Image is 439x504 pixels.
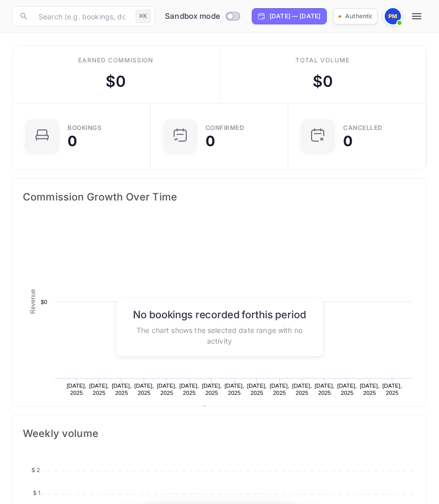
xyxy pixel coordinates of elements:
[29,289,37,314] text: Revenue
[269,383,289,396] text: [DATE], 2025
[224,383,244,396] text: [DATE], 2025
[89,383,109,396] text: [DATE], 2025
[385,8,401,24] img: Peter Mwandya
[295,56,350,65] div: Total volume
[67,134,77,148] div: 0
[31,466,40,474] tspan: $ 2
[23,425,416,442] span: Weekly volume
[292,383,312,396] text: [DATE], 2025
[180,383,199,396] text: [DATE], 2025
[66,383,86,396] text: [DATE], 2025
[202,383,222,396] text: [DATE], 2025
[32,6,131,26] input: Search (e.g. bookings, documentation)
[360,383,380,396] text: [DATE], 2025
[165,11,220,22] span: Sandbox mode
[247,383,267,396] text: [DATE], 2025
[112,383,131,396] text: [DATE], 2025
[315,383,334,396] text: [DATE], 2025
[134,383,154,396] text: [DATE], 2025
[157,383,177,396] text: [DATE], 2025
[126,325,313,346] p: The chart shows the selected date range with no activity
[78,56,153,65] div: Earned commission
[106,70,126,93] div: $ 0
[23,189,416,205] span: Commission Growth Over Time
[343,125,383,131] div: CANCELLED
[206,125,245,131] div: Confirmed
[313,70,333,93] div: $ 0
[136,10,151,23] div: ⌘K
[126,309,313,321] h6: No bookings recorded for this period
[206,134,215,148] div: 0
[161,11,244,22] div: Switch to Production mode
[33,489,40,496] tspan: $ 1
[337,383,357,396] text: [DATE], 2025
[345,12,372,21] p: Authenticating...
[67,125,102,131] div: Bookings
[343,134,353,148] div: 0
[269,12,320,21] div: [DATE] — [DATE]
[211,406,237,413] text: Revenue
[382,383,402,396] text: [DATE], 2025
[41,299,47,305] text: $0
